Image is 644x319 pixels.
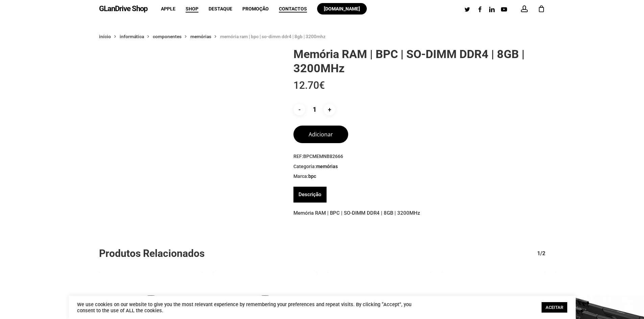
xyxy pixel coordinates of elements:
[319,79,325,91] span: €
[77,301,420,314] div: We use cookies on our website to give you the most relevant experience by remembering your prefer...
[186,6,198,11] a: Shop
[120,33,144,39] a: Informática
[316,163,338,169] a: Memórias
[308,173,316,179] a: BPC
[324,104,335,115] input: +
[293,104,305,115] input: -
[220,34,326,39] span: Memória RAM | BPC | SO-DIMM DDR4 | 8GB | 3200MHz
[293,126,348,143] button: Adicionar
[542,302,567,313] a: ACEITAR
[99,33,111,39] a: Início
[99,5,147,12] a: GLanDrive Shop
[99,247,550,260] h2: Produtos Relacionados
[530,247,545,260] div: 1/2
[307,104,322,115] input: Product quantity
[303,154,343,159] span: BPCMEMNB82666
[279,6,307,11] a: Contactos
[293,79,325,91] bdi: 12.70
[317,6,367,11] a: [DOMAIN_NAME]
[324,6,360,11] span: [DOMAIN_NAME]
[153,33,182,39] a: Componentes
[293,208,545,218] p: Memória RAM | BPC | SO-DIMM DDR4 | 8GB | 3200MHz
[538,5,545,12] a: Cart
[299,187,321,203] a: Descrição
[293,153,545,160] span: REF:
[293,47,545,75] h1: Memória RAM | BPC | SO-DIMM DDR4 | 8GB | 3200MHz
[293,173,545,180] span: Marca:
[293,163,545,170] span: Categoria:
[161,6,175,11] a: Apple
[209,6,232,11] a: Destaque
[242,6,269,11] a: Promoção
[99,47,280,228] img: Placeholder
[190,33,211,39] a: Memórias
